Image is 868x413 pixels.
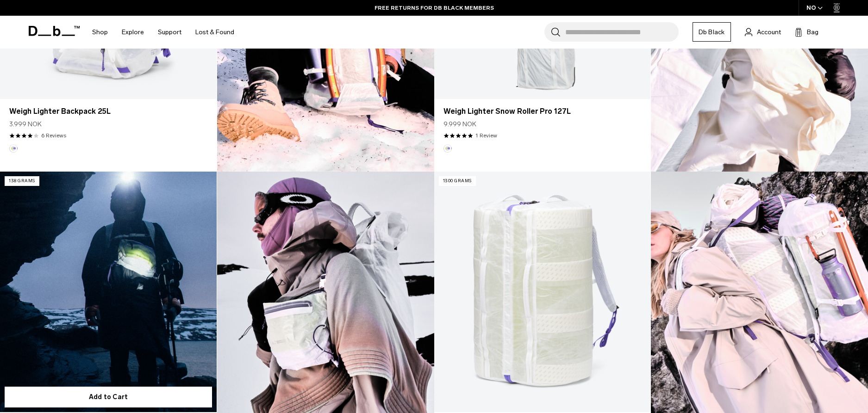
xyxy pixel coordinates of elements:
[434,172,651,412] a: Weigh Lighter Split Duffel 70L
[375,4,494,12] a: FREE RETURNS FOR DB BLACK MEMBERS
[757,27,781,37] span: Account
[443,106,642,117] a: Weigh Lighter Snow Roller Pro 127L
[5,387,212,407] button: Add to Cart
[158,16,181,49] a: Support
[5,176,39,186] p: 138 grams
[475,131,497,140] a: 1 reviews
[693,22,731,42] a: Db Black
[122,16,144,49] a: Explore
[745,26,781,37] a: Account
[41,131,66,140] a: 6 reviews
[443,144,452,153] button: Aurora
[85,16,241,49] nav: Main Navigation
[443,119,476,129] span: 9.999 NOK
[9,144,18,153] button: Aurora
[195,16,234,49] a: Lost & Found
[439,176,476,186] p: 1300 grams
[9,119,42,129] span: 3.999 NOK
[807,27,818,37] span: Bag
[795,26,818,37] button: Bag
[9,106,207,117] a: Weigh Lighter Backpack 25L
[92,16,108,49] a: Shop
